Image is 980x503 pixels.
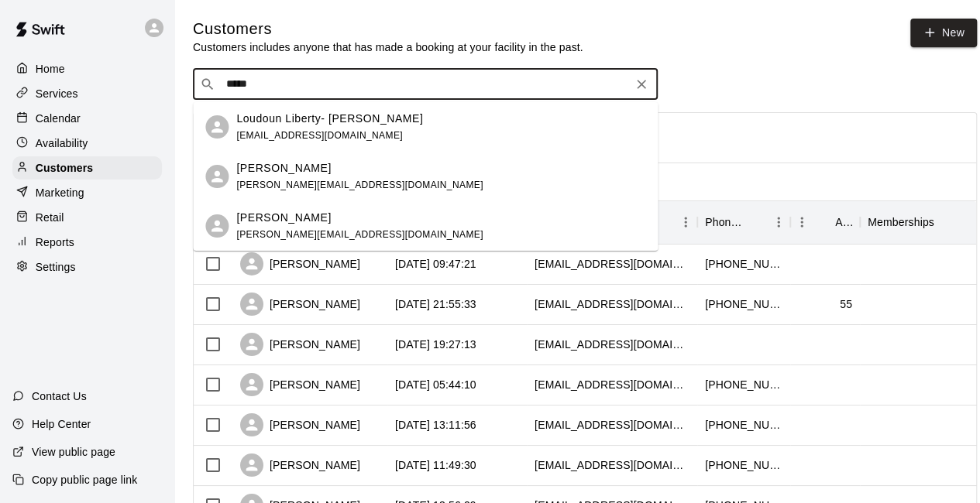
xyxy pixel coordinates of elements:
[236,229,483,240] span: [PERSON_NAME][EMAIL_ADDRESS][DOMAIN_NAME]
[705,377,782,392] div: +18142791929
[32,472,137,488] p: Copy public page link
[535,457,689,473] div: rtkennedylaw@gmail.com
[32,388,87,404] p: Contact Us
[674,210,697,234] button: Menu
[395,457,476,473] div: 2025-09-14 11:49:30
[236,130,403,141] span: [EMAIL_ADDRESS][DOMAIN_NAME]
[36,61,65,77] p: Home
[12,82,162,105] a: Services
[205,115,229,139] div: Loudoun Liberty- Moseley
[32,444,115,460] p: View public page
[236,111,423,127] p: Loudoun Liberty- [PERSON_NAME]
[705,296,782,312] div: +14062609692
[36,111,81,126] p: Calendar
[36,135,88,151] p: Availability
[240,413,360,436] div: [PERSON_NAME]
[36,259,76,275] p: Settings
[535,417,689,433] div: tmschlatter@yahoo.com
[12,231,162,254] a: Reports
[12,132,162,155] a: Availability
[395,296,476,312] div: 2025-09-16 21:55:33
[36,86,78,101] p: Services
[835,200,852,244] div: Age
[767,210,790,234] button: Menu
[395,377,476,392] div: 2025-09-16 05:44:10
[631,74,652,95] button: Clear
[790,210,813,234] button: Menu
[12,255,162,279] a: Settings
[527,200,697,244] div: Email
[395,417,476,433] div: 2025-09-14 13:11:56
[36,160,93,176] p: Customers
[840,296,852,312] div: 55
[240,293,360,316] div: [PERSON_NAME]
[12,206,162,229] a: Retail
[32,416,91,432] p: Help Center
[535,296,689,312] div: scottalankoller2019@gmail.com
[193,19,583,39] h5: Customers
[236,180,483,190] span: [PERSON_NAME][EMAIL_ADDRESS][DOMAIN_NAME]
[705,200,745,244] div: Phone Number
[813,211,835,233] button: Sort
[193,39,583,55] p: Customers includes anyone that has made a booking at your facility in the past.
[205,165,229,188] div: Matthew Moseley
[910,19,977,47] a: New
[395,337,476,352] div: 2025-09-16 19:27:13
[12,57,162,80] a: Home
[12,107,162,130] a: Calendar
[12,156,162,180] a: Customers
[240,453,360,477] div: [PERSON_NAME]
[205,214,229,238] div: Lyla Moseley
[697,200,790,244] div: Phone Number
[934,211,956,233] button: Sort
[535,256,689,272] div: katestoner80@gmail.com
[193,69,658,100] div: Search customers by name or email
[745,211,767,233] button: Sort
[535,337,689,352] div: vamckennas@gmail.com
[12,181,162,204] a: Marketing
[535,377,689,392] div: infernomoore9776@outlook.com
[240,333,360,356] div: [PERSON_NAME]
[240,373,360,396] div: [PERSON_NAME]
[36,210,64,225] p: Retail
[36,234,74,250] p: Reports
[240,252,360,275] div: [PERSON_NAME]
[705,457,782,473] div: +14109259681
[236,210,331,226] p: [PERSON_NAME]
[705,256,782,272] div: +15717628485
[868,200,934,244] div: Memberships
[236,160,331,176] p: [PERSON_NAME]
[395,256,476,272] div: 2025-09-17 09:47:21
[705,417,782,433] div: +12603854958
[36,185,84,200] p: Marketing
[790,200,860,244] div: Age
